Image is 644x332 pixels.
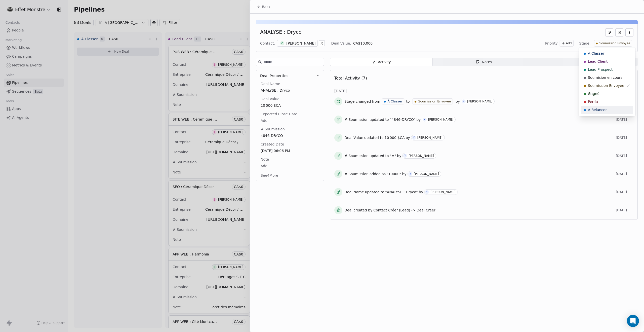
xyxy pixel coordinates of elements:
[581,49,633,114] div: Suggestions
[588,107,607,112] span: À Relancer
[588,99,598,104] span: Perdu
[588,59,608,64] span: Lead Client
[588,67,613,72] span: Lead Prospect
[588,75,622,80] span: Soumision en cours
[588,51,604,56] span: À Classer
[588,91,599,96] span: Gagné
[588,83,624,88] span: Soumission Envoyée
